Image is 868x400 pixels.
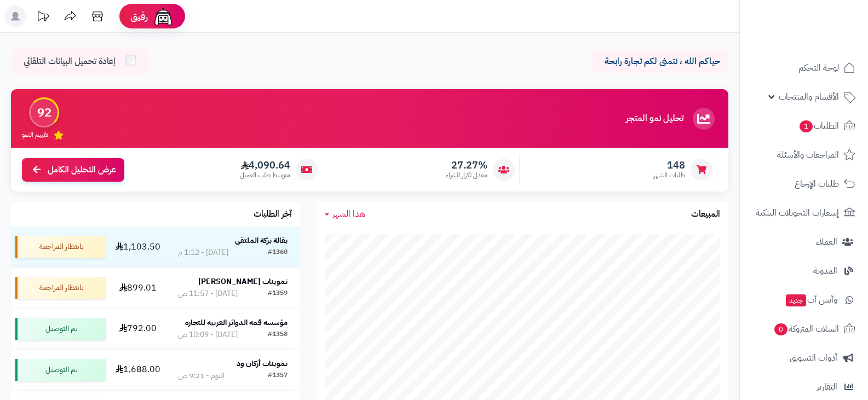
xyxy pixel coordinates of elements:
img: logo-2.png [794,12,858,35]
div: [DATE] - 11:57 ص [178,288,238,299]
span: الطلبات [798,118,839,134]
div: #1360 [268,247,288,258]
span: طلبات الشهر [653,171,685,180]
div: #1359 [268,288,288,299]
span: عرض التحليل الكامل [48,164,116,176]
span: أدوات التسويق [790,350,837,366]
span: 4,090.64 [240,159,290,171]
td: 792.00 [110,309,165,349]
span: 0 [774,323,788,336]
span: جديد [786,294,806,306]
span: متوسط طلب العميل [240,171,290,180]
a: التقارير [746,374,861,400]
a: المدونة [746,258,861,284]
a: وآتس آبجديد [746,287,861,313]
div: تم التوصيل [15,359,106,381]
div: تم التوصيل [15,318,106,340]
img: ai-face.png [152,5,174,27]
span: إعادة تحميل البيانات التلقائي [24,55,116,68]
h3: المبيعات [691,210,720,219]
a: إشعارات التحويلات البنكية [746,200,861,226]
span: 1 [799,120,813,133]
td: 899.01 [110,268,165,308]
span: التقارير [817,379,837,395]
span: 148 [653,159,685,171]
div: #1358 [268,329,288,340]
span: وآتس آب [785,292,837,308]
td: 1,688.00 [110,350,165,390]
strong: تموينات أركان ود [237,358,288,369]
a: العملاء [746,229,861,255]
span: المراجعات والأسئلة [777,147,839,163]
span: معدل تكرار الشراء [446,171,487,180]
span: تقييم النمو [22,130,48,140]
p: حياكم الله ، نتمنى لكم تجارة رابحة [600,55,720,68]
div: [DATE] - 10:09 ص [178,329,238,340]
h3: تحليل نمو المتجر [626,114,683,124]
span: طلبات الإرجاع [795,176,839,192]
a: عرض التحليل الكامل [22,158,124,182]
span: العملاء [816,234,837,250]
div: بانتظار المراجعة [15,277,106,299]
strong: تموينات [PERSON_NAME] [198,276,288,287]
a: تحديثات المنصة [29,5,56,30]
div: [DATE] - 1:12 م [178,247,228,258]
span: المدونة [813,263,837,279]
span: السلات المتروكة [773,321,839,337]
strong: مؤسسه قمه الدوائر العربيه للتجاره [185,317,288,328]
div: اليوم - 9:21 ص [178,370,225,381]
span: الأقسام والمنتجات [779,89,839,105]
span: لوحة التحكم [798,60,839,76]
span: إشعارات التحويلات البنكية [756,205,839,221]
a: هذا الشهر [325,208,365,221]
a: أدوات التسويق [746,345,861,371]
a: السلات المتروكة0 [746,316,861,342]
h3: آخر الطلبات [254,210,292,219]
span: 27.27% [446,159,487,171]
div: بانتظار المراجعة [15,236,106,258]
span: رفيق [130,10,148,23]
a: لوحة التحكم [746,55,861,81]
span: هذا الشهر [332,207,365,221]
a: طلبات الإرجاع [746,171,861,197]
a: المراجعات والأسئلة [746,142,861,168]
td: 1,103.50 [110,227,165,267]
a: الطلبات1 [746,113,861,139]
strong: بقالة بركة الملتقى [235,235,288,246]
div: #1357 [268,370,288,381]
